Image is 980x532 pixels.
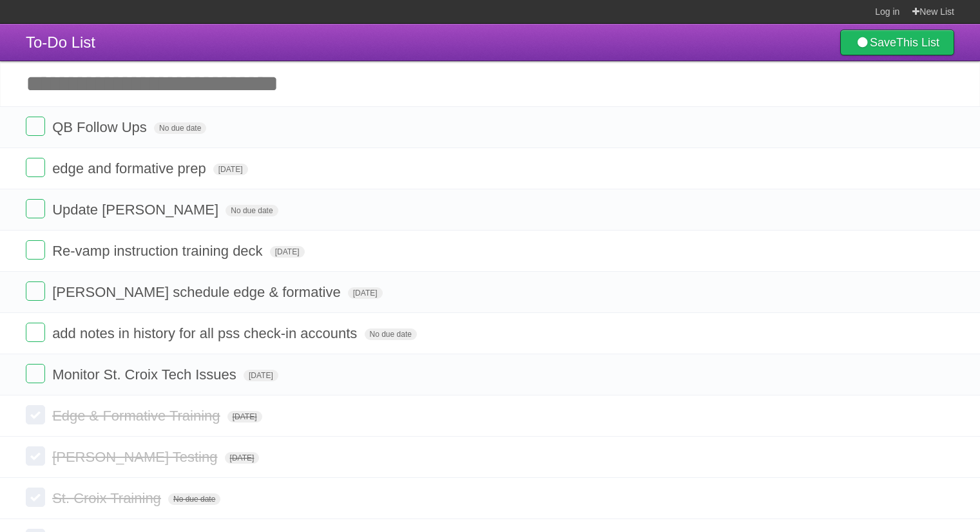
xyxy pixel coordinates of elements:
span: [DATE] [227,411,262,423]
label: Done [26,405,45,424]
span: [PERSON_NAME] schedule edge & formative [52,284,344,300]
label: Done [26,364,45,383]
label: Done [26,158,45,177]
a: SaveThis List [840,30,954,55]
span: [PERSON_NAME] Testing [52,449,220,465]
span: add notes in history for all pss check-in accounts [52,325,360,341]
label: Done [26,488,45,507]
span: Re-vamp instruction training deck [52,243,265,259]
span: [DATE] [270,246,305,258]
span: [DATE] [348,287,383,299]
span: No due date [365,328,417,340]
label: Done [26,446,45,466]
span: [DATE] [225,452,260,464]
span: [DATE] [213,164,248,175]
label: Done [26,117,45,136]
span: No due date [154,122,206,134]
label: Done [26,199,45,218]
span: No due date [226,205,278,216]
span: To-Do List [26,33,95,51]
span: St. Croix Training [52,490,164,506]
span: No due date [168,493,220,505]
span: [DATE] [244,370,278,381]
span: Edge & Formative Training [52,408,223,424]
span: Update [PERSON_NAME] [52,202,222,218]
label: Done [26,323,45,342]
b: This List [896,36,939,49]
span: QB Follow Ups [52,119,150,135]
span: Monitor St. Croix Tech Issues [52,366,240,383]
span: edge and formative prep [52,160,209,176]
label: Done [26,240,45,260]
label: Done [26,281,45,301]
